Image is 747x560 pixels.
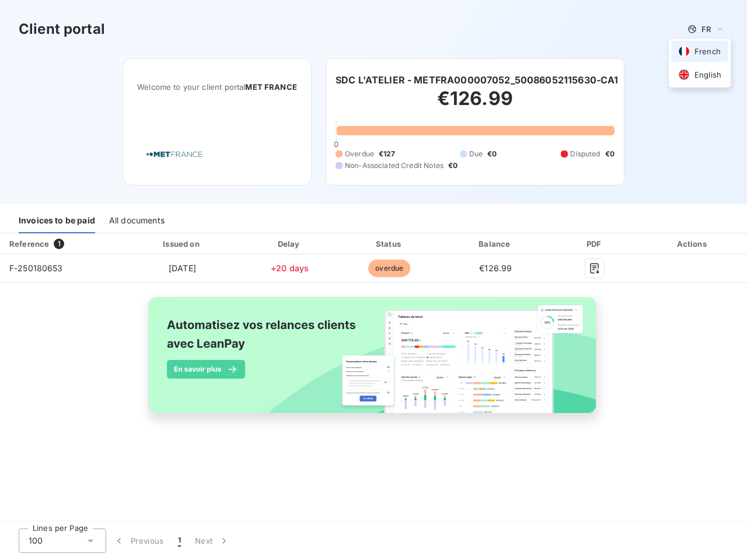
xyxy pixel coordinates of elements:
[345,149,374,159] span: Overdue
[345,160,444,171] span: Non-Associated Credit Notes
[336,87,615,122] h2: €126.99
[443,238,549,250] div: Balance
[694,46,721,57] span: French
[109,209,165,233] div: All documents
[169,263,196,273] span: [DATE]
[641,238,745,250] div: Actions
[694,69,721,80] span: English
[137,138,212,171] img: Company logo
[336,73,619,87] h6: SDC L'ATELIER - METFRA000007052_50086052115630-CA1
[126,238,239,250] div: Issued on
[379,149,396,159] span: €127
[448,160,458,171] span: €0
[137,82,297,92] span: Welcome to your client portal
[479,263,512,273] span: €126.99
[605,149,615,159] span: €0
[570,149,600,159] span: Disputed
[106,528,171,553] button: Previous
[243,238,336,250] div: Delay
[54,239,64,249] span: 1
[245,82,297,92] span: MET FRANCE
[553,238,636,250] div: PDF
[9,239,49,249] div: Reference
[341,238,438,250] div: Status
[188,528,237,553] button: Next
[271,263,309,273] span: +20 days
[9,263,63,273] span: F-250180653
[19,19,105,40] h3: Client portal
[701,24,711,34] span: FR
[368,260,410,277] span: overdue
[19,209,95,233] div: Invoices to be paid
[487,149,497,159] span: €0
[469,149,483,159] span: Due
[138,290,609,433] img: banner
[334,139,338,149] span: 0
[178,535,181,547] span: 1
[171,528,188,553] button: 1
[29,535,43,547] span: 100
